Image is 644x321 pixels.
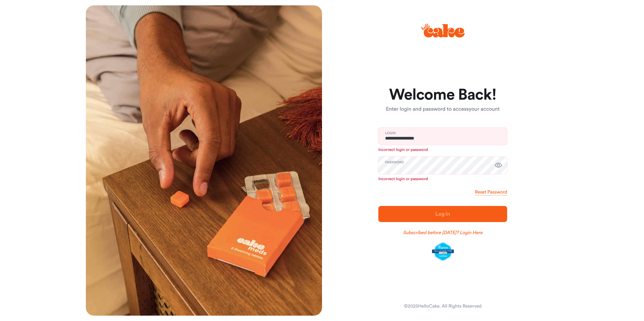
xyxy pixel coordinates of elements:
p: Incorrect login or password [378,147,507,153]
h1: Welcome Back! [378,87,507,103]
button: Log In [378,206,507,222]
a: Reset Password [475,189,507,196]
a: Subscribed before [DATE]? Login Here [403,229,483,236]
div: © 2025 HelloCake. All Rights Reserved [404,303,481,310]
p: Incorrect login or password [378,176,507,182]
p: Enter login and password to access your account [378,105,507,113]
img: legit-script-certified.png [432,242,454,261]
span: Log In [435,211,450,217]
